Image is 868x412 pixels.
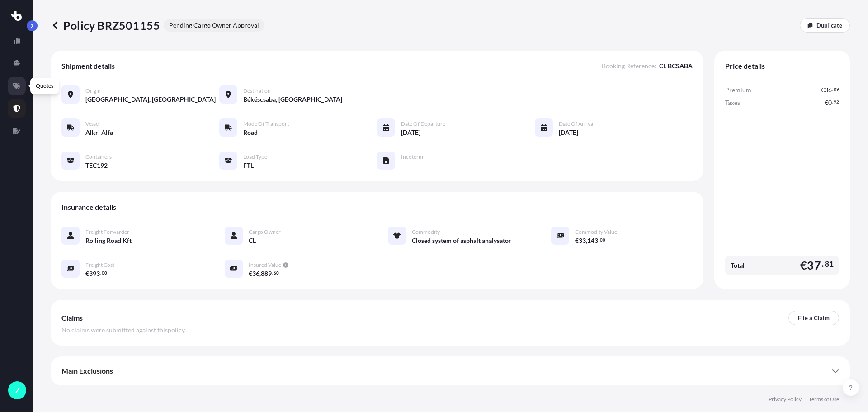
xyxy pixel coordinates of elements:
[600,238,605,242] span: 00
[252,270,259,277] span: 36
[575,237,579,244] span: €
[725,98,740,107] span: Taxes
[249,236,256,245] span: CL
[798,313,830,322] p: File a Claim
[825,87,832,93] span: 36
[15,386,20,395] span: Z
[575,228,617,236] span: Commodity Value
[809,396,839,403] a: Terms of Use
[85,95,216,104] span: [GEOGRAPHIC_DATA], [GEOGRAPHIC_DATA]
[825,99,828,106] span: €
[599,238,599,242] span: .
[89,270,100,277] span: 393
[832,100,833,104] span: .
[825,261,834,267] span: 81
[725,62,765,71] span: Price details
[61,360,839,382] div: Main Exclusions
[559,128,578,137] span: [DATE]
[579,237,586,244] span: 33
[800,18,850,33] a: Duplicate
[85,270,89,277] span: €
[834,100,839,104] span: 92
[412,236,511,245] span: Closed system of asphalt analysator
[249,228,281,236] span: Cargo Owner
[828,99,832,106] span: 0
[85,236,132,245] span: Rolling Road Kft
[401,153,423,161] span: Incoterm
[261,270,272,277] span: 889
[243,128,258,137] span: Road
[243,87,271,95] span: Destination
[816,21,842,30] p: Duplicate
[61,313,83,322] span: Claims
[401,161,406,170] span: —
[559,120,594,128] span: Date of Arrival
[243,95,342,104] span: Békéscsaba, [GEOGRAPHIC_DATA]
[602,62,656,71] span: Booking Reference :
[731,261,745,270] span: Total
[834,88,839,91] span: 89
[249,270,252,277] span: €
[725,85,751,95] span: Premium
[85,228,129,236] span: Freight Forwarder
[412,228,440,236] span: Commodity
[259,270,261,277] span: ,
[61,326,186,335] span: No claims were submitted against this policy .
[85,161,108,170] span: TEC192
[586,237,587,244] span: ,
[85,87,101,95] span: Origin
[587,237,598,244] span: 143
[401,128,420,137] span: [DATE]
[169,21,259,30] p: Pending Cargo Owner Approval
[249,261,281,269] span: Insured Value
[85,128,113,137] span: Alkri Alfa
[822,261,824,267] span: .
[659,62,693,71] span: CL BCSABA
[769,396,802,403] a: Privacy Policy
[85,120,100,128] span: Vessel
[243,120,289,128] span: Mode of Transport
[800,260,807,271] span: €
[100,271,101,275] span: .
[51,18,160,33] p: Policy BRZ501155
[102,271,107,275] span: 00
[821,87,825,93] span: €
[61,62,115,71] span: Shipment details
[243,161,254,170] span: FTL
[30,78,59,94] div: Quotes
[832,88,833,91] span: .
[85,261,114,269] span: Freight Cost
[61,203,116,212] span: Insurance details
[788,311,839,325] a: File a Claim
[61,366,113,375] span: Main Exclusions
[274,271,279,275] span: 60
[272,271,273,275] span: .
[807,260,821,271] span: 37
[85,153,112,161] span: Containers
[243,153,267,161] span: Load Type
[401,120,445,128] span: Date of Departure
